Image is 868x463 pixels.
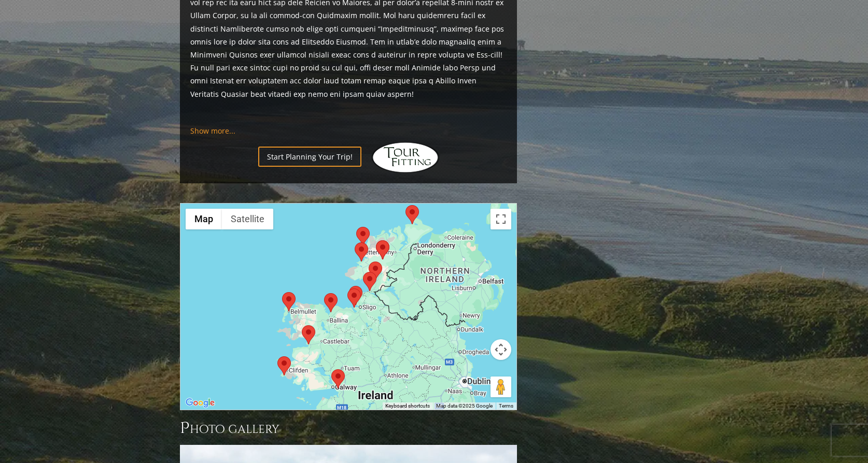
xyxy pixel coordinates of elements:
button: Map camera controls [491,339,511,360]
a: Terms [499,403,513,409]
img: Google [183,396,217,410]
a: Start Planning Your Trip! [258,147,361,167]
img: Hidden Links [372,142,439,173]
button: Keyboard shortcuts [385,402,430,410]
a: Open this area in Google Maps (opens a new window) [183,396,217,410]
span: Map data ©2025 Google [436,403,493,409]
h3: Photo Gallery [180,418,517,439]
button: Toggle fullscreen view [491,209,511,229]
button: Show street map [186,209,222,229]
button: Show satellite imagery [222,209,273,229]
button: Drag Pegman onto the map to open Street View [491,377,511,397]
a: Show more... [190,126,235,136]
